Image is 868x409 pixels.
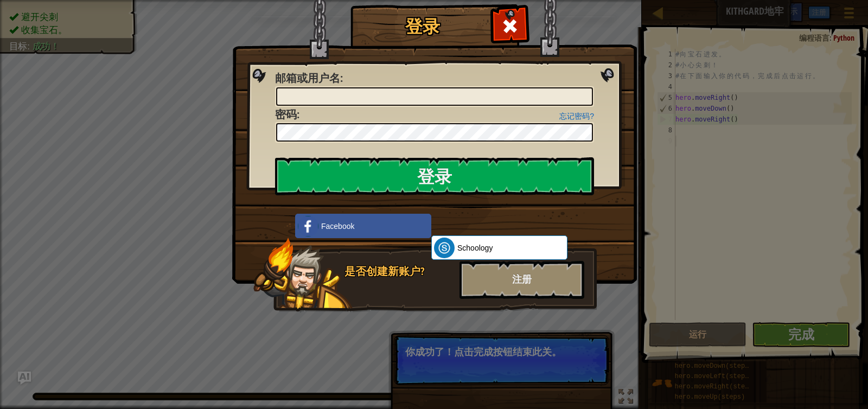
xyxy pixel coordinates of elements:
img: facebook_small.png [298,216,318,237]
span: 邮箱或用户名 [275,71,340,85]
span: Schoology [457,242,493,253]
label: : [275,107,299,123]
div: 注册 [459,261,584,299]
label: : [275,71,343,86]
a: 忘记密码? [559,112,594,120]
img: schoology.png [434,238,455,258]
span: Facebook [321,221,354,232]
span: 密码 [275,107,297,122]
iframe: “使用 Google 账号登录”按钮 [426,213,542,237]
input: 登录 [275,157,594,195]
div: 是否创建新账户? [344,264,453,279]
h1: 登录 [353,17,492,36]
